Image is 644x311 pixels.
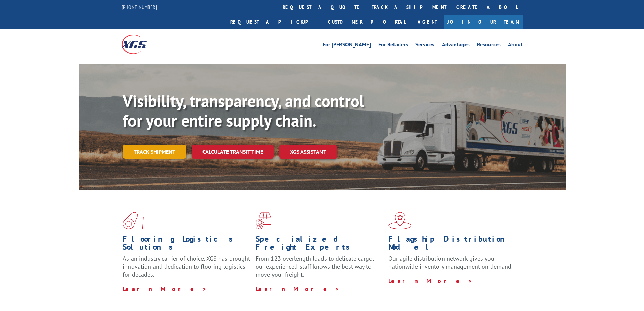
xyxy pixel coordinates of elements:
[123,254,250,279] span: As an industry carrier of choice, XGS has brought innovation and dedication to flooring logistics...
[442,42,470,49] a: Advantages
[415,42,434,49] a: Services
[378,42,408,49] a: For Retailers
[123,145,186,159] a: Track shipment
[123,90,364,131] b: Visibility, transparency, and control for your entire supply chain.
[256,212,271,229] img: xgs-icon-focused-on-flooring-red
[477,42,501,49] a: Resources
[323,42,371,49] a: For [PERSON_NAME]
[508,42,523,49] a: About
[411,15,444,29] a: Agent
[388,212,412,229] img: xgs-icon-flagship-distribution-model-red
[256,235,383,254] h1: Specialized Freight Experts
[192,145,274,159] a: Calculate transit time
[123,212,144,229] img: xgs-icon-total-supply-chain-intelligence-red
[279,145,337,159] a: XGS ASSISTANT
[388,254,513,270] span: Our agile distribution network gives you nationwide inventory management on demand.
[123,235,251,254] h1: Flooring Logistics Solutions
[122,4,157,10] a: [PHONE_NUMBER]
[256,254,383,285] p: From 123 overlength loads to delicate cargo, our experienced staff knows the best way to move you...
[123,285,207,293] a: Learn More >
[225,15,323,29] a: Request a pickup
[256,285,340,293] a: Learn More >
[388,277,473,285] a: Learn More >
[388,235,516,254] h1: Flagship Distribution Model
[444,15,523,29] a: Join Our Team
[323,15,411,29] a: Customer Portal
